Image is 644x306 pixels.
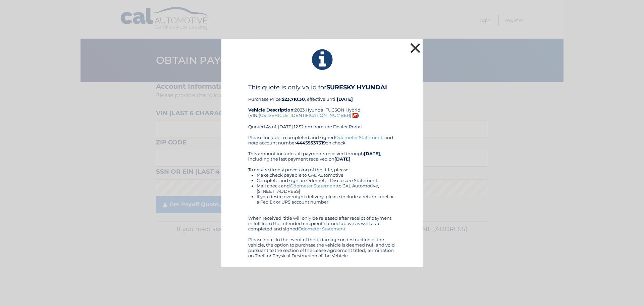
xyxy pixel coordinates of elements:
li: Complete and sign an Odometer Disclosure Statement [257,178,396,183]
li: Mail check and to CAL Automotive, [STREET_ADDRESS] [257,183,396,194]
div: Please include a completed and signed , and note account number on check. This amount includes al... [248,135,396,258]
span: (VIN: ) [248,113,359,118]
h4: This quote is only valid for [248,84,396,91]
b: [DATE] [334,156,351,162]
a: Odometer Statement [298,226,345,231]
b: 44455537319 [296,140,326,145]
b: $23,710.30 [282,96,305,102]
a: Odometer Statement [290,183,337,188]
li: If you desire overnight delivery, please include a return label or a Fed Ex or UPS account number. [257,194,396,205]
b: SURESKY HYUNDAI [326,84,387,91]
button: × [409,41,422,55]
img: 8rh5UuVk8QnwCAWDaABNIAG0AAaQAP8G4BfzyDfYW2HlqUAAAAASUVORK5CYII= [353,113,358,118]
a: [US_VEHICLE_IDENTIFICATION_NUMBER] [259,113,351,118]
li: Make check payable to CAL Automotive [257,172,396,178]
div: Purchase Price: , effective until 2023 Hyundai TUCSON Hybrid Quoted As of: [DATE] 12:52 pm from t... [248,84,396,135]
b: [DATE] [364,151,380,156]
a: Odometer Statement [335,135,382,140]
strong: Vehicle Description: [248,107,294,113]
b: [DATE] [337,96,353,102]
